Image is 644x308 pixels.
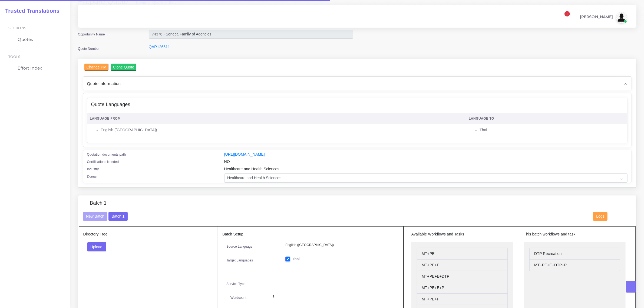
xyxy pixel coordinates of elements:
[596,214,605,218] span: Logs
[411,232,513,237] h5: Available Workflows and Tasks
[87,167,99,172] label: Industry
[84,64,109,71] input: Change PM
[87,152,126,157] label: Quotation documents path
[593,212,607,221] button: Logs
[577,12,629,23] a: [PERSON_NAME]avatar
[18,37,33,42] span: Quotes
[87,174,98,179] label: Domain
[8,26,26,30] span: Sections
[87,113,466,124] th: Language From
[560,14,569,21] a: 1
[90,200,107,206] h4: Batch 1
[87,80,121,87] span: Quote information
[4,34,66,45] a: Quotes
[18,65,42,71] span: Effort Index
[292,256,300,262] label: Thai
[524,232,626,237] h5: This batch workflows and task
[529,259,620,271] li: MT+PE+E+DTP+P
[417,271,508,282] li: MT+PE+E+DTP
[226,244,253,249] label: Source Language
[101,127,463,133] li: English ([GEOGRAPHIC_DATA])
[230,295,246,300] label: Wordcount
[226,258,253,263] label: Target Languages
[78,46,100,51] label: Quote Number
[87,242,107,251] button: Upload
[285,242,395,248] p: English ([GEOGRAPHIC_DATA])
[480,127,625,133] li: Thai
[83,212,108,221] button: New Batch
[220,159,632,166] div: NO
[529,248,620,260] li: DTP Recreation
[83,232,214,237] h5: Directory Tree
[111,64,137,71] input: Clone Quote
[91,102,130,108] h4: Quote Languages
[149,45,170,49] a: QAR126511
[417,248,508,260] li: MT+PE
[466,113,628,124] th: Language To
[417,282,508,294] li: MT+PE+E+P
[273,294,391,299] p: 1
[616,12,627,23] img: avatar
[417,259,508,271] li: MT+PE+E
[4,63,66,74] a: Effort Index
[78,32,105,37] label: Opportunity Name
[87,159,119,164] label: Certifications Needed
[222,232,399,237] h5: Batch Setup
[1,8,60,14] h2: Trusted Translations
[83,214,108,218] a: New Batch
[1,6,60,15] a: Trusted Translations
[108,212,127,221] button: Batch 1
[108,214,127,218] a: Batch 1
[224,152,265,156] a: [URL][DOMAIN_NAME]
[220,166,632,173] div: Healthcare and Health Sciences
[8,55,21,59] span: Tools
[226,281,246,286] label: Service Type:
[564,11,570,17] span: 1
[417,293,508,305] li: MT+PE+P
[580,15,613,19] span: [PERSON_NAME]
[83,77,631,90] div: Quote information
